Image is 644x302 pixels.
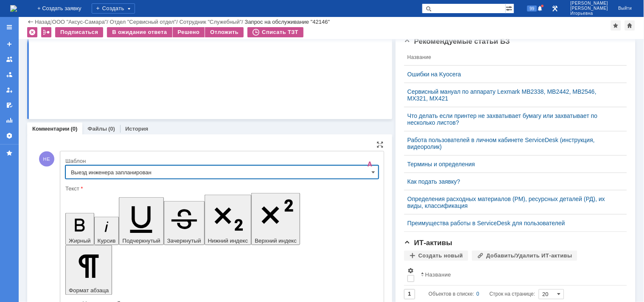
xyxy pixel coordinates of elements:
[571,6,608,11] span: [PERSON_NAME]
[110,19,180,25] div: /
[477,289,480,299] div: 0
[408,268,414,274] span: Настройки
[110,19,177,25] a: Отдел "Сервисный отдел"
[65,186,377,191] div: Текст
[571,11,608,16] span: Игорьевна
[404,49,620,66] th: Название
[408,196,617,209] a: Определения расходных материалов (РМ), ресурсных деталей (РД), их виды, классификация
[377,141,384,148] div: На всю страницу
[506,4,514,12] span: Расширенный поиск
[65,213,94,245] button: Жирный
[245,19,330,25] div: Запрос на обслуживание "42146"
[625,20,635,31] div: Сделать домашней страницей
[164,201,205,245] button: Зачеркнутый
[205,195,252,245] button: Нижний индекс
[125,126,148,132] a: История
[3,68,16,81] a: Заявки в моей ответственности
[3,129,16,143] a: Настройки
[87,126,107,132] a: Файлы
[527,6,537,11] span: 99
[251,193,300,245] button: Верхний индекс
[418,264,620,286] th: Название
[52,19,110,25] div: /
[65,245,112,295] button: Формат абзаца
[408,137,617,150] a: Работа пользователей в личном кабинете ServiceDesk (инструкция, видеоролик)
[404,37,510,45] span: Рекомендуемые статьи БЗ
[208,238,248,244] span: Нижний индекс
[611,20,621,31] div: Добавить в избранное
[3,44,108,52] span: техническая поддержка AXUS
[122,238,160,244] span: Подчеркнутый
[71,126,78,132] div: (0)
[139,8,234,15] span: закончилась краска в картридже.
[571,1,608,6] span: [PERSON_NAME]
[365,159,375,169] span: Скрыть панель инструментов
[27,27,37,37] div: Удалить
[408,112,617,126] a: Что делать если принтер не захватывает бумагу или захватывает по несколько листов?
[255,238,297,244] span: Верхний индекс
[10,5,17,12] img: logo
[180,19,242,25] a: Сотрудник "Служебный"
[550,3,560,14] a: Перейти в интерфейс администратора
[3,3,124,21] font: Мы зафиксировали Ваше обращение и занимаемся им
[3,114,16,127] a: Отчеты
[180,19,245,25] div: /
[69,288,109,294] span: Формат абзаца
[92,3,135,14] div: Создать
[11,98,13,105] span: .
[408,88,617,102] a: Сервисный мануал по аппарату Lexmark MB2338, MB2442, MB2546, MX321, MX421
[39,151,54,167] span: НЕ
[32,126,70,132] a: Комментарии
[22,98,81,105] span: .: [PHONE_NUMBER]
[167,238,201,244] span: Зачеркнутый
[3,35,51,43] span: С уважением,
[119,197,163,245] button: Подчеркнутый
[35,19,51,25] a: Назад
[429,289,535,299] i: Строк на странице:
[3,37,16,51] a: Создать заявку
[408,71,617,78] a: Ошибки на Kyocera
[429,291,474,297] span: Объектов в списке:
[13,98,22,105] span: тел
[65,158,377,164] div: Шаблон
[98,238,116,244] span: Курсив
[3,98,16,112] a: Мои согласования
[404,239,453,247] span: ИТ-активы
[425,272,451,278] div: Название
[69,238,91,244] span: Жирный
[3,53,16,66] a: Заявки на командах
[408,220,617,226] a: Преимущества работы в ServiceDesk для пользователей
[41,27,51,37] div: Работа с массовостью
[108,126,115,132] div: (0)
[3,83,16,97] a: Мои заявки
[52,19,107,25] a: ООО "Аксус-Самара"
[408,178,617,185] a: Как подать заявку?
[408,161,617,168] a: Термины и определения
[18,106,124,112] a: [EMAIL_ADDRESS][DOMAIN_NAME]
[94,217,119,245] button: Курсив
[10,5,17,12] a: Перейти на домашнюю страницу
[51,18,52,25] div: |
